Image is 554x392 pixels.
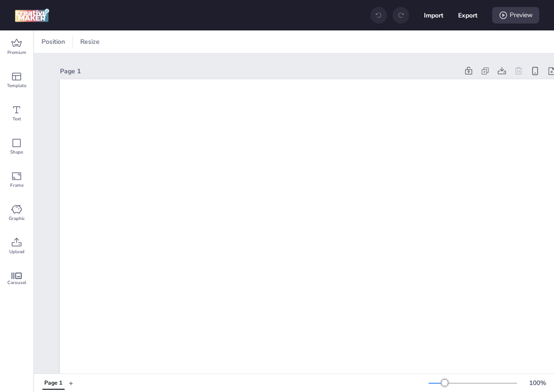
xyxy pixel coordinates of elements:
div: Tabs [38,375,69,391]
span: Premium [7,49,26,56]
span: Frame [10,182,24,189]
div: Page 1 [44,379,62,387]
div: 100 % [526,378,548,388]
span: Graphic [9,215,25,222]
button: Export [458,6,477,25]
div: Page 1 [60,66,459,76]
div: Preview [492,7,539,24]
span: Position [40,37,67,47]
span: Upload [9,248,24,255]
img: logo Creative Maker [15,8,49,22]
span: Resize [78,37,101,47]
button: + [69,375,73,391]
span: Text [12,115,21,123]
span: Shape [10,148,23,156]
button: Import [424,6,443,25]
span: Carousel [7,279,26,286]
span: Template [7,82,26,89]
